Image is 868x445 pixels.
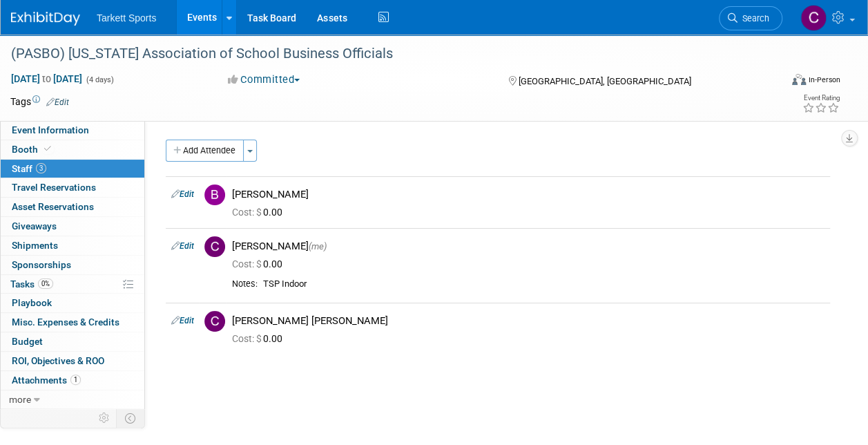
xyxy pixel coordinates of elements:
a: Tasks0% [1,275,144,294]
span: to [40,73,53,84]
span: Sponsorships [12,259,71,270]
a: Giveaways [1,217,144,236]
img: Format-Inperson.png [792,74,806,85]
a: more [1,390,144,409]
div: Notes: [232,278,258,290]
a: Attachments1 [1,371,144,390]
span: [GEOGRAPHIC_DATA], [GEOGRAPHIC_DATA] [519,76,691,86]
img: C.jpg [204,236,225,257]
span: Attachments [12,375,81,386]
a: Booth [1,140,144,159]
span: Budget [12,336,43,347]
span: Misc. Expenses & Credits [12,316,119,328]
span: Travel Reservations [12,182,96,193]
a: Playbook [1,294,144,312]
a: Asset Reservations [1,198,144,216]
a: Edit [46,97,69,107]
span: Cost: $ [232,258,263,269]
span: (me) [309,241,327,252]
div: In-Person [808,75,840,85]
div: [PERSON_NAME] [232,240,824,253]
a: Travel Reservations [1,178,144,197]
a: Shipments [1,236,144,255]
span: 3 [36,163,46,173]
span: [DATE] [DATE] [10,73,83,85]
span: 0.00 [232,207,288,218]
div: (PASBO) [US_STATE] Association of School Business Officials [6,41,769,66]
div: Event Rating [802,95,840,102]
img: Christa Collins [800,5,827,31]
a: Edit [171,241,194,251]
a: Staff3 [1,160,144,178]
i: Booth reservation complete [44,145,51,153]
a: Event Information [1,121,144,140]
span: Cost: $ [232,333,263,344]
span: (4 days) [85,75,114,84]
span: Staff [12,163,46,174]
a: Sponsorships [1,256,144,274]
span: more [9,394,31,405]
div: TSP Indoor [263,278,824,290]
span: 0.00 [232,333,288,344]
span: Tasks [10,278,53,290]
span: Search [737,13,769,23]
span: Cost: $ [232,207,263,218]
a: Misc. Expenses & Credits [1,313,144,332]
span: Asset Reservations [12,201,94,212]
a: ROI, Objectives & ROO [1,352,144,370]
img: B.jpg [204,184,225,205]
a: Edit [171,316,194,325]
span: Giveaways [12,220,57,231]
span: Tarkett Sports [97,12,156,23]
div: Event Format [720,72,840,93]
div: [PERSON_NAME] [PERSON_NAME] [232,314,824,328]
span: 0.00 [232,258,288,269]
a: Edit [171,189,194,199]
td: Toggle Event Tabs [117,409,145,427]
span: Booth [12,144,54,155]
span: Playbook [12,297,52,308]
span: ROI, Objectives & ROO [12,355,104,366]
img: C.jpg [204,311,225,332]
button: Committed [223,73,305,87]
a: Search [719,6,782,30]
span: 1 [70,375,81,385]
img: ExhibitDay [11,12,80,26]
div: [PERSON_NAME] [232,188,824,201]
td: Personalize Event Tab Strip [93,409,117,427]
a: Budget [1,332,144,351]
span: Event Information [12,124,89,135]
span: 0% [38,278,53,289]
button: Add Attendee [166,140,244,162]
span: Shipments [12,240,58,251]
td: Tags [10,95,69,108]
